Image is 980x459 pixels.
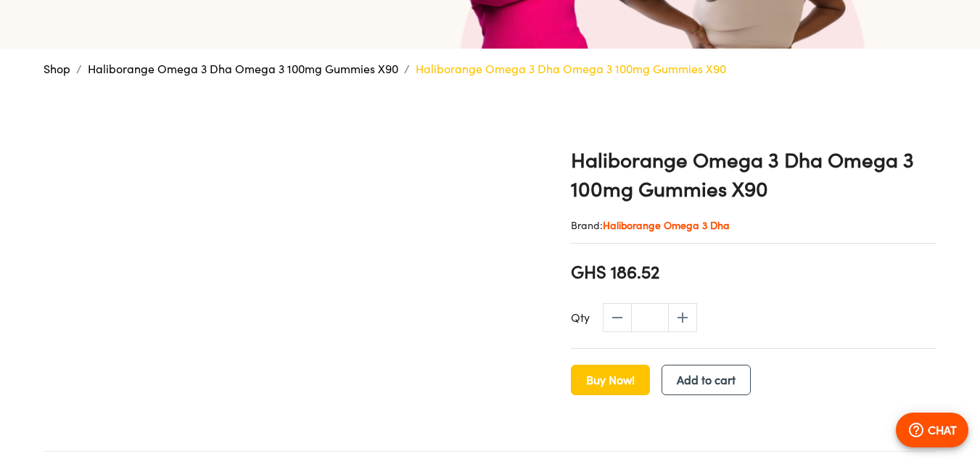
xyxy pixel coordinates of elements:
[404,60,410,78] li: /
[603,219,730,231] span: Haliborange Omega 3 Dha
[586,370,635,390] span: Buy Now!
[571,260,659,284] span: GHS 186.52
[896,413,968,447] button: CHAT
[662,365,751,395] button: Add to cart
[571,218,936,233] p: Brand:
[44,62,70,76] a: Shop
[928,421,957,439] p: CHAT
[571,309,590,326] p: Qty
[571,365,650,395] button: Buy Now!
[668,303,697,332] span: increase
[44,60,937,78] nav: breadcrumb
[677,370,736,390] span: Add to cart
[416,60,726,78] p: Haliborange Omega 3 Dha Omega 3 100mg Gummies X90
[76,60,82,78] li: /
[88,62,398,76] a: Haliborange Omega 3 Dha Omega 3 100mg Gummies X90
[571,146,936,204] h1: Haliborange Omega 3 Dha Omega 3 100mg Gummies X90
